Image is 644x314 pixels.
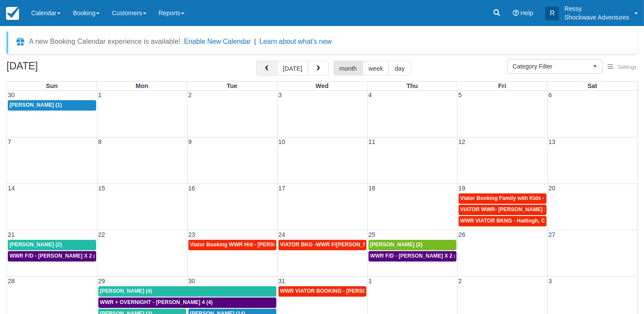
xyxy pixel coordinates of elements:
span: 11 [368,138,376,145]
span: 19 [458,185,466,192]
span: 29 [97,278,106,285]
span: Viator Booking Family with Kids - [PERSON_NAME] X 4 (4) [460,195,608,201]
span: [PERSON_NAME] (4) [100,288,152,294]
span: Settings [618,64,637,70]
span: WWR VIATOR BOOKING - [PERSON_NAME] X 5 (5) [280,288,408,294]
button: month [333,61,363,75]
span: 20 [548,185,557,192]
span: 16 [188,185,196,192]
span: 4 [368,92,373,98]
a: WWR F/D - [PERSON_NAME] X 2 (2) [369,251,456,262]
button: day [388,61,411,75]
span: 2 [458,278,463,285]
a: WWR VIATOR BKNG - Hattingh, Carel X 2 (2) [459,216,547,226]
a: Viator Booking Family with Kids - [PERSON_NAME] X 4 (4) [459,193,547,204]
span: WWR VIATOR BKNG - Hattingh, Carel X 2 (2) [460,218,572,224]
span: 26 [458,231,466,238]
button: Category Filter [507,59,602,74]
span: 1 [97,92,103,98]
span: 5 [458,92,463,98]
span: 14 [7,185,16,192]
span: Viator Booking WWR H/d - [PERSON_NAME] X 3 (3) [190,242,320,248]
a: VIATOR BKG -WWR F/[PERSON_NAME] X 2 (2) [278,240,366,250]
span: Mon [136,82,149,89]
i: Help [513,10,519,16]
span: 27 [548,231,557,238]
span: VIATOR WWR- [PERSON_NAME] 2 (2) [460,206,555,213]
p: Shockwave Adventures [564,13,629,22]
span: WWR F/D - [PERSON_NAME] X 2 (2) [370,253,461,259]
span: | [254,38,256,45]
span: 1 [368,278,373,285]
img: checkfront-main-nav-mini-logo.png [6,7,19,20]
span: Thu [407,82,418,89]
span: 8 [97,138,103,145]
span: 28 [7,278,16,285]
a: WWR VIATOR BOOKING - [PERSON_NAME] X 5 (5) [278,286,366,297]
span: 24 [278,231,286,238]
a: [PERSON_NAME] (2) [369,240,456,250]
button: Settings [602,61,642,74]
span: VIATOR BKG -WWR F/[PERSON_NAME] X 2 (2) [280,242,398,248]
div: R [545,7,559,20]
h2: [DATE] [6,61,116,77]
span: [PERSON_NAME] (2) [370,242,423,248]
a: [PERSON_NAME] (2) [8,240,96,250]
span: 30 [188,278,196,285]
span: Sun [46,82,58,89]
span: 2 [188,92,193,98]
span: Category Filter [513,62,591,71]
span: 23 [188,231,196,238]
button: week [362,61,389,75]
span: [PERSON_NAME] (1) [10,102,62,108]
span: 12 [458,138,466,145]
a: [PERSON_NAME] (4) [98,286,276,297]
span: 22 [97,231,106,238]
span: [PERSON_NAME] (2) [10,242,62,248]
span: WWR F/D - [PERSON_NAME] X 2 (2) [10,253,100,259]
span: 3 [278,92,283,98]
span: 13 [548,138,557,145]
a: WWR F/D - [PERSON_NAME] X 2 (2) [8,251,96,262]
span: 31 [278,278,286,285]
a: [PERSON_NAME] (1) [8,100,96,111]
p: Ressy [564,4,629,13]
a: VIATOR WWR- [PERSON_NAME] 2 (2) [459,205,547,215]
div: A new Booking Calendar experience is available! [29,36,181,47]
span: Help [521,10,534,16]
span: 30 [7,92,16,98]
span: 3 [548,278,553,285]
span: Sat [588,82,597,89]
a: WWR + OVERNIGHT - [PERSON_NAME] 4 (4) [98,298,276,308]
span: 10 [278,138,286,145]
span: Wed [316,82,329,89]
span: 6 [548,92,553,98]
span: 17 [278,185,286,192]
span: 15 [97,185,106,192]
a: Viator Booking WWR H/d - [PERSON_NAME] X 3 (3) [188,240,276,250]
span: 18 [368,185,376,192]
span: 25 [368,231,376,238]
button: Enable New Calendar [184,37,251,46]
span: Fri [498,82,506,89]
span: 21 [7,231,16,238]
span: 7 [7,138,12,145]
button: [DATE] [277,61,308,75]
a: Learn about what's new [259,38,332,45]
span: Tue [227,82,238,89]
span: 9 [188,138,193,145]
span: WWR + OVERNIGHT - [PERSON_NAME] 4 (4) [100,299,213,305]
